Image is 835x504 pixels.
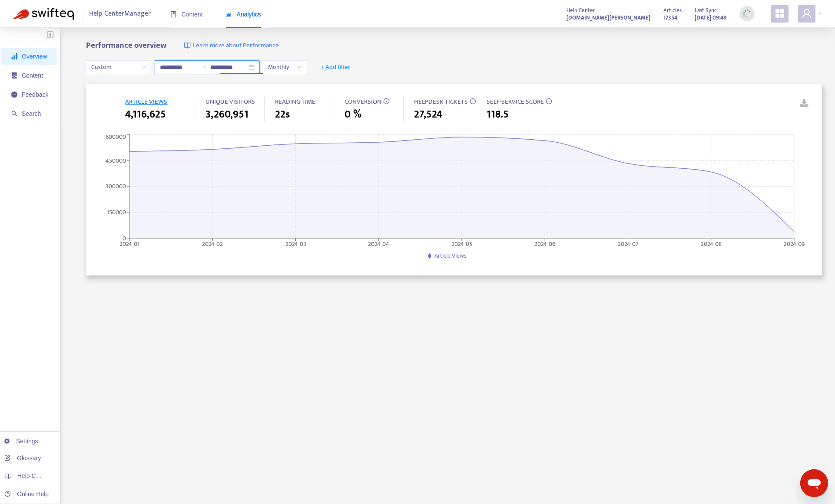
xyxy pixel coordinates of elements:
[225,11,232,17] span: area-chart
[91,61,146,74] span: Custom
[663,13,677,23] strong: 17354
[345,96,381,107] span: CONVERSION
[414,107,442,122] span: 27,524
[225,11,261,18] span: Analytics
[268,61,301,74] span: Monthly
[170,11,176,17] span: book
[202,239,223,249] tspan: 2024-02
[4,491,49,497] a: Online Help
[784,239,805,249] tspan: 2024-09
[107,207,126,217] tspan: 150000
[487,107,509,122] span: 118.5
[13,8,74,20] img: Swifteq
[200,64,207,71] span: swap-right
[775,8,785,19] span: appstore
[89,6,151,22] span: Help Center Manager
[11,111,17,117] span: search
[695,13,726,23] strong: [DATE] 09:48
[487,96,544,107] span: SELF-SERVICE SCORE
[321,62,351,72] span: + Add filter
[106,181,126,191] tspan: 300000
[4,455,41,461] a: Glossary
[800,469,828,497] iframe: メッセージングウィンドウの起動ボタン、進行中の会話
[345,107,361,122] span: 0 %
[701,239,722,249] tspan: 2024-08
[22,110,41,117] span: Search
[368,239,390,249] tspan: 2024-04
[802,8,812,19] span: user
[22,53,47,60] span: Overview
[618,239,639,249] tspan: 2024-07
[22,91,48,98] span: Feedback
[11,53,17,59] span: signal
[275,96,315,107] span: READING TIME
[451,239,472,249] tspan: 2024-05
[11,72,17,79] span: container
[742,8,752,19] img: sync_loading.0b5143dde30e3a21642e.gif
[119,239,139,249] tspan: 2024-01
[205,107,249,122] span: 3,260,951
[22,72,43,79] span: Content
[434,251,467,261] span: Article Views
[200,64,207,71] span: to
[11,92,17,98] span: message
[414,96,468,107] span: HELPDESK TICKETS
[314,60,357,74] button: + Add filter
[567,13,650,23] a: [DOMAIN_NAME][PERSON_NAME]
[184,42,191,49] img: image-link
[17,472,53,479] span: Help Centers
[275,107,290,122] span: 22s
[125,107,166,122] span: 4,116,625
[205,96,255,107] span: UNIQUE VISITORS
[663,6,682,15] span: Articles
[106,155,126,165] tspan: 450000
[123,233,126,243] tspan: 0
[567,6,595,15] span: Help Center
[567,13,650,23] strong: [DOMAIN_NAME][PERSON_NAME]
[170,11,203,18] span: Content
[184,41,279,51] a: Learn more about Performance
[86,39,166,52] b: Performance overview
[4,438,38,445] a: Settings
[125,96,167,107] span: ARTICLE VIEWS
[695,6,717,15] span: Last Sync
[193,41,279,51] span: Learn more about Performance
[535,239,556,249] tspan: 2024-06
[106,132,126,142] tspan: 600000
[285,239,306,249] tspan: 2024-03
